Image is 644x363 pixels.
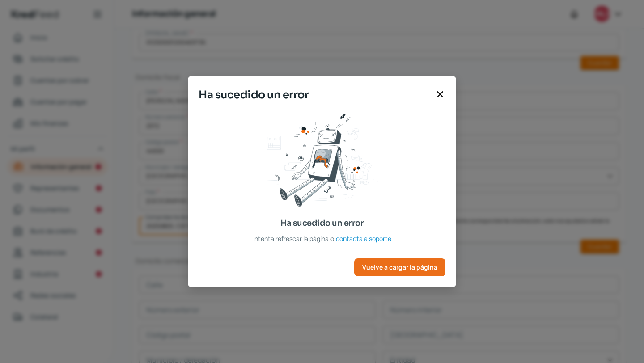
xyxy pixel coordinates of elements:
[253,233,329,244] span: Intenta refrescar la página
[336,233,391,244] span: contacta a soporte
[330,233,334,244] span: o
[362,264,437,270] span: Vuelve a cargar la página
[199,87,431,103] span: Ha sucedido un error
[280,217,364,229] span: Ha sucedido un error
[354,258,445,276] button: Vuelve a cargar la página
[266,114,378,207] img: Ha sucedido un error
